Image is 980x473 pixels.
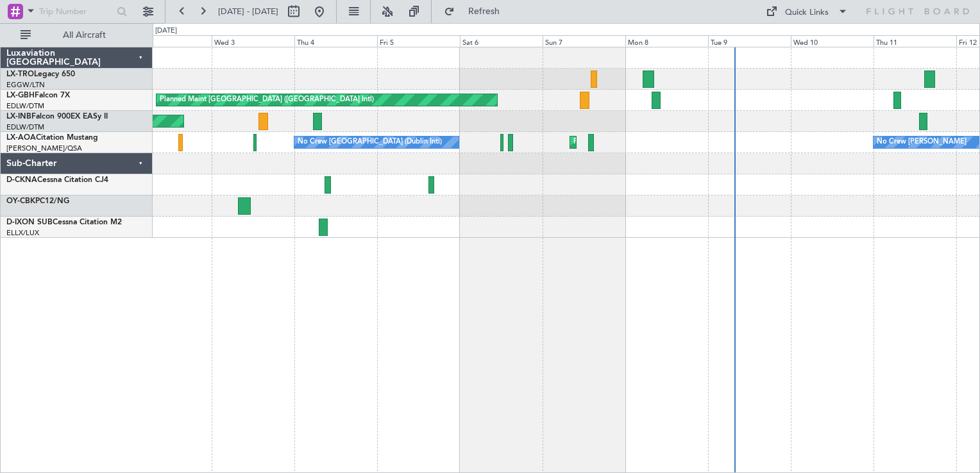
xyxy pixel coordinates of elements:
div: No Crew [PERSON_NAME] [877,133,967,152]
div: No Crew [GEOGRAPHIC_DATA] (Dublin Intl) [298,133,442,152]
span: D-IXON SUB [6,219,53,226]
div: Thu 4 [294,35,377,47]
a: LX-AOACitation Mustang [6,134,98,142]
div: Thu 11 [874,35,956,47]
span: [DATE] - [DATE] [218,6,278,17]
button: All Aircraft [14,25,139,46]
button: Refresh [438,1,515,22]
span: LX-INB [6,113,31,120]
span: LX-GBH [6,92,35,99]
div: Quick Links [785,6,829,19]
input: Trip Number [39,2,113,21]
a: LX-GBHFalcon 7X [6,92,70,99]
a: D-IXON SUBCessna Citation M2 [6,219,122,226]
div: Fri 5 [377,35,460,47]
div: Sun 7 [543,35,625,47]
a: EDLW/DTM [6,101,44,111]
div: Wed 10 [791,35,874,47]
a: [PERSON_NAME]/QSA [6,144,82,153]
a: D-CKNACessna Citation CJ4 [6,176,108,184]
div: Tue 2 [129,35,212,47]
button: Quick Links [759,1,854,22]
div: Planned Maint [GEOGRAPHIC_DATA] ([GEOGRAPHIC_DATA]) [573,133,775,152]
a: EGGW/LTN [6,80,45,90]
a: OY-CBKPC12/NG [6,197,69,205]
a: LX-TROLegacy 650 [6,71,75,78]
div: Sat 6 [460,35,543,47]
span: D-CKNA [6,176,37,184]
span: Refresh [457,7,511,16]
a: EDLW/DTM [6,122,44,132]
div: Planned Maint [GEOGRAPHIC_DATA] ([GEOGRAPHIC_DATA] Intl) [160,90,374,110]
span: All Aircraft [33,31,135,40]
a: LX-INBFalcon 900EX EASy II [6,113,108,120]
span: LX-AOA [6,134,36,142]
span: LX-TRO [6,71,34,78]
div: Tue 9 [708,35,791,47]
span: OY-CBK [6,197,35,205]
a: ELLX/LUX [6,228,39,238]
div: [DATE] [155,26,177,37]
div: Mon 8 [625,35,708,47]
div: Wed 3 [212,35,294,47]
